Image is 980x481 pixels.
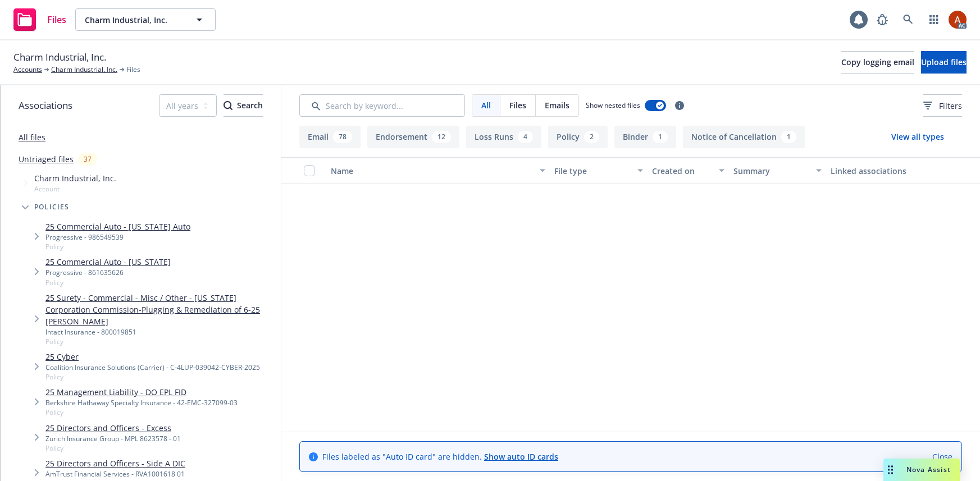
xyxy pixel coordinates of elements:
[326,157,550,184] button: Name
[683,126,805,148] button: Notice of Cancellation
[45,457,185,469] a: 25 Directors and Officers - Side A DIC
[45,256,171,268] a: 25 Commercial Auto - [US_STATE]
[923,100,962,112] span: Filters
[34,204,70,210] span: Policies
[45,372,260,382] span: Policy
[871,8,894,31] a: Report a Bug
[45,242,190,251] span: Policy
[45,268,171,277] div: Progressive - 861635626
[841,57,914,67] span: Copy logging email
[45,422,181,434] a: 25 Directors and Officers - Excess
[45,443,181,453] span: Policy
[584,131,599,143] div: 2
[75,8,216,31] button: Charm Industrial, Inc.
[331,165,533,177] div: Name
[13,65,42,75] a: Accounts
[921,51,967,74] button: Upload files
[906,465,951,474] span: Nova Assist
[45,363,260,372] div: Coalition Insurance Solutions (Carrier) - C-4LUP-039042-CYBER-2025
[652,165,712,177] div: Created on
[19,98,72,113] span: Associations
[9,4,71,35] a: Files
[299,94,465,117] input: Search by keyword...
[19,153,74,165] a: Untriaged files
[949,11,967,29] img: photo
[126,65,140,75] span: Files
[51,65,117,75] a: Charm Industrial, Inc.
[921,57,967,67] span: Upload files
[224,101,233,110] svg: Search
[484,451,558,462] a: Show auto ID cards
[481,99,491,111] span: All
[78,153,97,166] div: 37
[466,126,541,148] button: Loss Runs
[614,126,676,148] button: Binder
[509,99,526,111] span: Files
[45,407,238,417] span: Policy
[333,131,352,143] div: 78
[932,451,952,462] a: Close
[653,131,668,143] div: 1
[45,292,276,327] a: 25 Surety - Commercial - Misc / Other - [US_STATE] Corporation Commission-Plugging & Remediation ...
[939,100,962,112] span: Filters
[897,8,919,31] a: Search
[831,165,919,177] div: Linked associations
[733,165,810,177] div: Summary
[45,434,181,443] div: Zurich Insurance Group - MPL 8623578 - 01
[545,99,569,111] span: Emails
[923,8,945,31] a: Switch app
[13,50,106,65] span: Charm Industrial, Inc.
[45,337,276,346] span: Policy
[45,221,190,232] a: 25 Commercial Auto - [US_STATE] Auto
[367,126,459,148] button: Endorsement
[34,172,116,184] span: Charm Industrial, Inc.
[550,157,648,184] button: File type
[45,327,276,337] div: Intact Insurance - 800019851
[648,157,729,184] button: Created on
[873,126,962,148] button: View all types
[554,165,631,177] div: File type
[729,157,827,184] button: Summary
[841,51,914,74] button: Copy logging email
[586,100,640,110] span: Show nested files
[432,131,451,143] div: 12
[224,95,263,116] div: Search
[45,278,171,287] span: Policy
[34,184,116,194] span: Account
[548,126,608,148] button: Policy
[322,451,558,462] span: Files labeled as "Auto ID card" are hidden.
[826,157,924,184] button: Linked associations
[299,126,361,148] button: Email
[518,131,533,143] div: 4
[923,94,962,117] button: Filters
[45,232,190,242] div: Progressive - 986549539
[304,165,315,176] input: Select all
[883,459,960,481] button: Nova Assist
[224,94,263,117] button: SearchSearch
[45,351,260,363] a: 25 Cyber
[45,398,238,407] div: Berkshire Hathaway Specialty Insurance - 42-EMC-327099-03
[883,459,897,481] div: Drag to move
[47,15,66,24] span: Files
[781,131,796,143] div: 1
[45,469,185,479] div: AmTrust Financial Services - RVA1001618 01
[45,386,238,398] a: 25 Management Liability - DO EPL FID
[85,14,182,26] span: Charm Industrial, Inc.
[19,132,45,143] a: All files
